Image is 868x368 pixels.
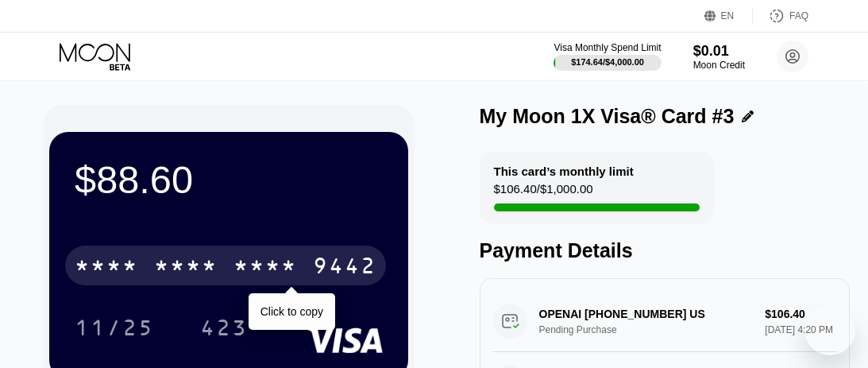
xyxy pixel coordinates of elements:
[260,305,323,318] div: Click to copy
[693,43,745,60] div: $0.01
[571,57,644,67] div: $174.64 / $4,000.00
[693,43,745,71] div: $0.01Moon Credit
[721,10,735,21] div: EN
[480,239,851,262] div: Payment Details
[494,165,634,178] div: This card’s monthly limit
[554,42,661,71] div: Visa Monthly Spend Limit$174.64/$4,000.00
[200,317,248,343] div: 423
[75,317,154,343] div: 11/25
[494,182,593,203] div: $106.40 / $1,000.00
[704,8,753,24] div: EN
[480,105,735,128] div: My Moon 1X Visa® Card #3
[693,60,745,71] div: Moon Credit
[188,308,260,347] div: 423
[789,10,808,21] div: FAQ
[554,42,661,53] div: Visa Monthly Spend Limit
[753,8,808,24] div: FAQ
[63,308,166,347] div: 11/25
[75,157,383,202] div: $88.60
[313,255,376,281] div: 9442
[804,304,855,355] iframe: Button to launch messaging window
